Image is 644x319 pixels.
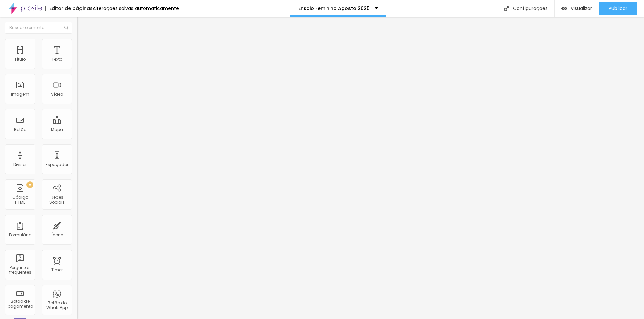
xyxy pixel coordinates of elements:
div: Timer [51,268,63,272]
span: Publicar [609,6,627,11]
div: Mapa [51,127,63,132]
img: Icone [64,26,68,30]
img: Icone [504,6,509,11]
div: Divisor [13,162,27,167]
div: Vídeo [51,92,63,97]
span: Visualizar [571,6,592,11]
input: Buscar elemento [5,22,72,34]
div: Botão [14,127,26,132]
div: Ícone [51,233,63,237]
div: Redes Sociais [44,195,70,205]
div: Imagem [11,92,29,97]
div: Botão do WhatsApp [44,301,70,310]
div: Texto [52,57,62,62]
div: Perguntas frequentes [7,265,33,275]
button: Visualizar [555,2,599,15]
div: Alterações salvas automaticamente [93,6,179,11]
div: Botão de pagamento [7,299,33,309]
img: view-1.svg [561,6,567,11]
button: Publicar [599,2,637,15]
div: Editor de páginas [45,6,93,11]
div: Formulário [9,233,31,237]
div: Título [14,57,26,62]
div: Código HTML [7,195,33,205]
div: Espaçador [46,162,68,167]
p: Ensaio Feminino Agosto 2025 [298,6,370,11]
